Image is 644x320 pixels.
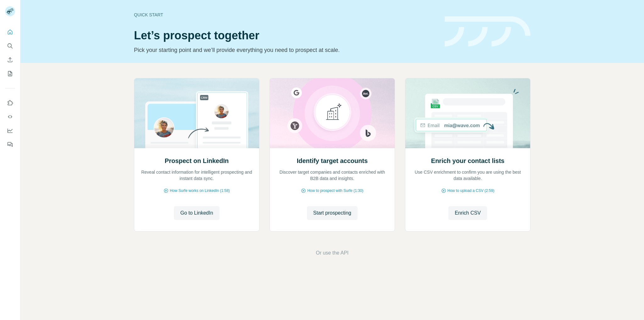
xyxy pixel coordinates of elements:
span: Go to LinkedIn [180,209,213,217]
img: banner [445,16,530,47]
span: Enrich CSV [455,209,481,217]
h2: Identify target accounts [297,156,368,165]
h2: Prospect on LinkedIn [165,156,229,165]
img: Enrich your contact lists [405,78,530,148]
button: Start prospecting [307,206,358,220]
button: Dashboard [5,125,15,136]
p: Reveal contact information for intelligent prospecting and instant data sync. [141,169,253,182]
button: Search [5,40,15,52]
p: Pick your starting point and we’ll provide everything you need to prospect at scale. [134,46,437,54]
button: Or use the API [316,249,348,257]
span: How Surfe works on LinkedIn (1:58) [170,188,230,194]
span: Start prospecting [313,209,351,217]
button: Enrich CSV [448,206,487,220]
span: How to upload a CSV (2:59) [447,188,494,194]
button: My lists [5,68,15,79]
img: Identify target accounts [269,78,395,148]
button: Go to LinkedIn [174,206,219,220]
button: Use Surfe API [5,111,15,122]
p: Use CSV enrichment to confirm you are using the best data available. [412,169,524,182]
span: How to prospect with Surfe (1:30) [307,188,363,194]
h2: Enrich your contact lists [431,156,504,165]
button: Use Surfe on LinkedIn [5,97,15,109]
p: Discover target companies and contacts enriched with B2B data and insights. [276,169,388,182]
button: Quick start [5,26,15,38]
div: Quick start [134,12,437,18]
button: Feedback [5,139,15,150]
img: Prospect on LinkedIn [134,78,259,148]
button: Enrich CSV [5,54,15,65]
h1: Let’s prospect together [134,29,437,42]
